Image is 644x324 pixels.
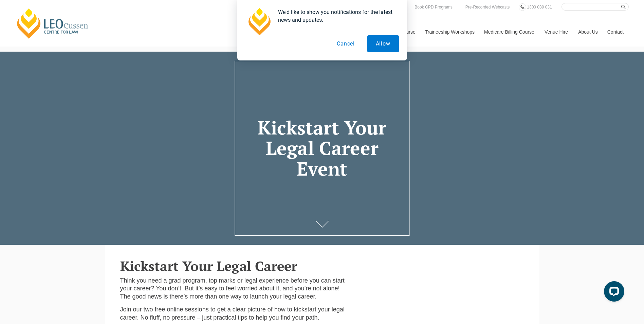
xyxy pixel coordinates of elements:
span: Join our two free online sessions to get a clear picture of how to kickstart your legal career [120,306,345,321]
button: Allow [367,35,399,52]
iframe: LiveChat chat widget [599,278,627,307]
span: Think you need a grad program, top marks or legal experience before you can start your career? Yo... [120,277,345,300]
h2: Kickstart Your Legal Career [120,258,352,273]
button: Cancel [328,35,363,52]
img: notification icon [245,8,273,35]
h1: Kickstart Your Legal Career Event [245,118,399,179]
span: . No fluff, no pressure – just practical tips to help you find your path. [137,314,319,321]
div: We'd like to show you notifications for the latest news and updates. [273,8,399,24]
